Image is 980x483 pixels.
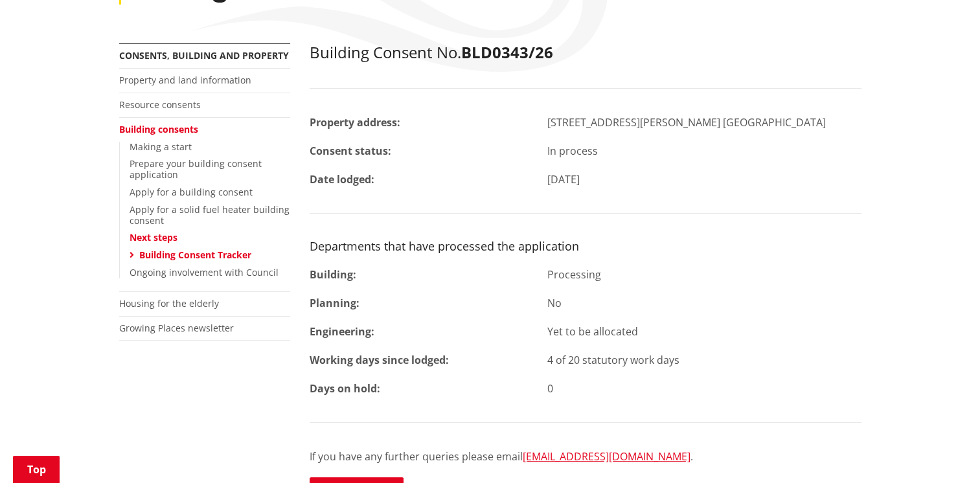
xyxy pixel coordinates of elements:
[310,324,374,339] strong: Engineering:
[538,143,871,159] div: In process
[130,140,192,153] a: Making a start
[310,240,861,254] h3: Departments that have processed the application
[130,203,290,227] a: Apply for a solid fuel heater building consent​
[538,267,871,282] div: Processing
[119,49,289,62] a: Consents, building and property
[310,115,400,129] strong: Property address:
[130,157,262,181] a: Prepare your building consent application
[119,123,198,135] a: Building consents
[920,429,967,475] iframe: Messenger Launcher
[538,352,871,368] div: 4 of 20 statutory work days
[130,186,253,198] a: Apply for a building consent
[310,449,861,464] p: If you have any further queries please email .
[538,295,871,311] div: No
[310,353,449,367] strong: Working days since lodged:
[139,249,251,261] a: Building Consent Tracker
[13,456,60,483] a: Top
[310,172,374,186] strong: Date lodged:
[119,322,234,334] a: Growing Places newsletter
[538,172,871,187] div: [DATE]
[119,297,219,309] a: Housing for the elderly
[538,324,871,339] div: Yet to be allocated
[119,98,201,111] a: Resource consents
[130,266,279,278] a: Ongoing involvement with Council
[538,381,871,396] div: 0
[310,267,356,282] strong: Building:
[461,41,553,63] strong: BLD0343/26
[310,381,380,396] strong: Days on hold:
[130,231,177,243] a: Next steps
[538,115,871,130] div: [STREET_ADDRESS][PERSON_NAME] [GEOGRAPHIC_DATA]
[310,296,359,310] strong: Planning:
[310,43,861,62] h2: Building Consent No.
[310,144,391,158] strong: Consent status:
[523,449,690,464] a: [EMAIL_ADDRESS][DOMAIN_NAME]
[119,74,251,86] a: Property and land information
